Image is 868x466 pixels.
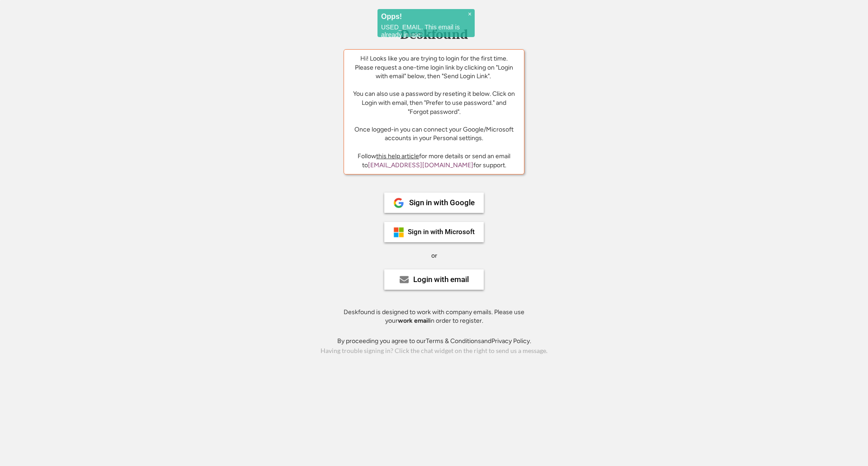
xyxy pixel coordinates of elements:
[431,251,437,260] div: or
[368,161,473,169] a: [EMAIL_ADDRESS][DOMAIN_NAME]
[491,337,531,345] a: Privacy Policy.
[393,227,404,238] img: ms-symbollockup_mssymbol_19.png
[398,317,429,325] strong: work email
[351,152,517,169] div: Follow for more details or send an email to for support.
[332,308,536,325] div: Deskfound is designed to work with company emails. Please use your in order to register.
[381,24,471,54] p: USED_EMAIL. This email is already in use: [EMAIL_ADDRESS][DOMAIN_NAME]
[413,276,469,283] div: Login with email
[376,152,419,160] a: this help article
[468,10,472,18] span: ×
[426,337,481,345] a: Terms & Conditions
[351,54,517,143] div: Hi! Looks like you are trying to login for the first time. Please request a one-time login link b...
[408,229,475,235] div: Sign in with Microsoft
[393,198,404,208] img: 1024px-Google__G__Logo.svg.png
[381,13,471,20] h2: Opps!
[337,337,531,346] div: By proceeding you agree to our and
[409,199,475,207] div: Sign in with Google
[396,28,472,42] div: Deskfound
